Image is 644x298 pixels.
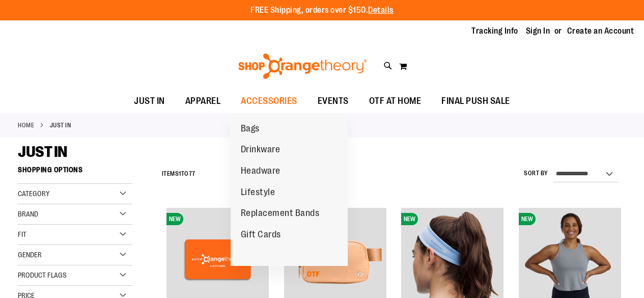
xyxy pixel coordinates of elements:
[18,161,132,184] strong: Shopping Options
[231,118,270,140] a: Bags
[231,203,330,224] a: Replacement Bands
[567,25,634,37] a: Create an Account
[231,182,286,203] a: Lifestyle
[431,90,520,113] a: FINAL PUSH SALE
[231,113,348,266] ul: ACCESSORIES
[18,271,67,279] span: Product Flags
[18,251,42,259] span: Gender
[359,90,432,113] a: OTF AT HOME
[175,90,231,113] a: APPAREL
[318,90,349,113] span: EVENTS
[368,6,394,15] a: Details
[189,170,195,177] span: 77
[250,5,394,16] p: FREE Shipping, orders over $150.
[401,213,418,225] span: NEW
[307,90,359,113] a: EVENTS
[241,208,320,221] span: Replacement Bands
[162,166,195,182] h2: Items to
[241,187,275,200] span: Lifestyle
[18,189,49,198] span: Category
[237,53,369,79] img: Shop Orangetheory
[526,25,550,37] a: Sign In
[524,169,548,178] label: Sort By
[50,121,71,130] strong: JUST IN
[18,143,67,160] span: JUST IN
[124,90,175,113] a: JUST IN
[179,170,181,177] span: 1
[519,213,536,225] span: NEW
[18,121,34,130] a: Home
[241,90,297,113] span: ACCESSORIES
[166,213,183,225] span: NEW
[18,210,38,218] span: Brand
[241,144,281,157] span: Drinkware
[231,90,307,113] a: ACCESSORIES
[231,139,291,160] a: Drinkware
[134,90,165,113] span: JUST IN
[441,90,510,113] span: FINAL PUSH SALE
[241,229,281,242] span: Gift Cards
[231,160,291,182] a: Headware
[231,224,291,246] a: Gift Cards
[471,25,518,37] a: Tracking Info
[185,90,221,113] span: APPAREL
[241,123,260,136] span: Bags
[18,230,26,238] span: Fit
[241,166,281,178] span: Headware
[369,90,422,113] span: OTF AT HOME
